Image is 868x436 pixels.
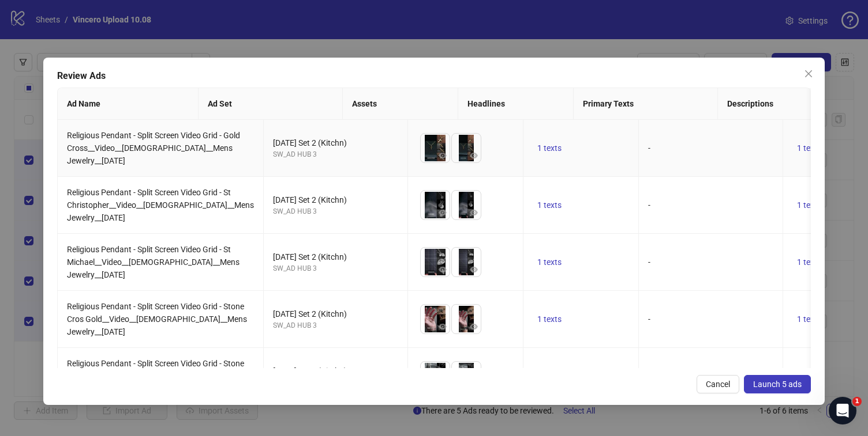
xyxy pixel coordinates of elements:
span: - [648,314,650,324]
span: eye [439,151,447,160]
span: - [648,200,650,210]
button: Preview [467,206,481,219]
th: Assets [343,88,458,120]
button: 1 texts [533,312,566,326]
button: Cancel [697,375,739,393]
span: Religious Pendant - Split Screen Video Grid - Gold Cross__Video__[DEMOGRAPHIC_DATA]__Mens Jewelry... [67,131,240,165]
span: 1 texts [797,314,821,324]
div: [DATE] Set 2 (Kitchn) [273,251,398,263]
button: Preview [467,149,481,162]
button: 1 texts [533,255,566,269]
img: Asset 1 [421,191,450,219]
img: Asset 2 [452,362,481,390]
img: Asset 2 [452,248,481,276]
span: close [804,69,813,78]
button: Preview [436,320,450,333]
span: Religious Pendant - Split Screen Video Grid - St Michael__Video__[DEMOGRAPHIC_DATA]__Mens Jewelry... [67,245,240,279]
span: Cancel [706,380,730,389]
span: 1 texts [537,314,562,324]
iframe: Intercom live chat [829,397,856,424]
th: Primary Texts [574,88,718,120]
span: - [648,257,650,267]
div: SW_AD HUB 3 [273,263,398,274]
div: SW_AD HUB 3 [273,206,398,217]
span: Religious Pendant - Split Screen Video Grid - Stone Cros Gold__Video__[DEMOGRAPHIC_DATA]__Mens Je... [67,302,247,336]
span: eye [439,208,447,217]
img: Asset 2 [452,134,481,162]
div: [DATE] Set 2 (Kitchn) [273,137,398,149]
button: Close [799,65,818,83]
div: [DATE] Set 2 (Kitchn) [273,365,398,377]
th: Descriptions [718,88,862,120]
img: Asset 1 [421,362,450,390]
th: Ad Set [199,88,343,120]
span: 1 texts [797,200,821,210]
span: eye [470,266,478,274]
button: Preview [436,263,450,276]
button: 1 texts [533,198,566,212]
span: 1 texts [797,143,821,153]
button: 1 texts [792,312,826,326]
div: SW_AD HUB 3 [273,149,398,160]
img: Asset 2 [452,191,481,219]
span: eye [470,323,478,331]
span: 1 texts [537,143,562,153]
button: 1 texts [792,255,826,269]
span: Religious Pendant - Split Screen Video Grid - St Christopher__Video__[DEMOGRAPHIC_DATA]__Mens Jew... [67,188,254,222]
th: Ad Name [58,88,199,120]
span: eye [439,266,447,274]
img: Asset 1 [421,248,450,276]
button: 1 texts [792,141,826,155]
span: Launch 5 ads [753,380,802,389]
button: Preview [436,206,450,219]
img: Asset 2 [452,305,481,333]
span: 1 [852,397,862,406]
div: SW_AD HUB 3 [273,320,398,331]
button: Preview [467,263,481,276]
span: eye [439,323,447,331]
div: [DATE] Set 2 (Kitchn) [273,308,398,320]
span: 1 texts [537,257,562,267]
div: Review Ads [57,69,811,83]
th: Headlines [458,88,574,120]
img: Asset 1 [421,305,450,333]
button: Preview [467,320,481,333]
span: eye [470,208,478,217]
span: - [648,143,650,153]
img: Asset 1 [421,134,450,162]
button: Launch 5 ads [744,375,811,393]
button: 1 texts [533,141,566,155]
span: eye [470,151,478,160]
span: Religious Pendant - Split Screen Video Grid - Stone Cross Silver__Video__[DEMOGRAPHIC_DATA]__Mens... [67,359,253,393]
button: Preview [436,149,450,162]
button: 1 texts [792,198,826,212]
div: [DATE] Set 2 (Kitchn) [273,194,398,206]
span: 1 texts [537,200,562,210]
span: 1 texts [797,257,821,267]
